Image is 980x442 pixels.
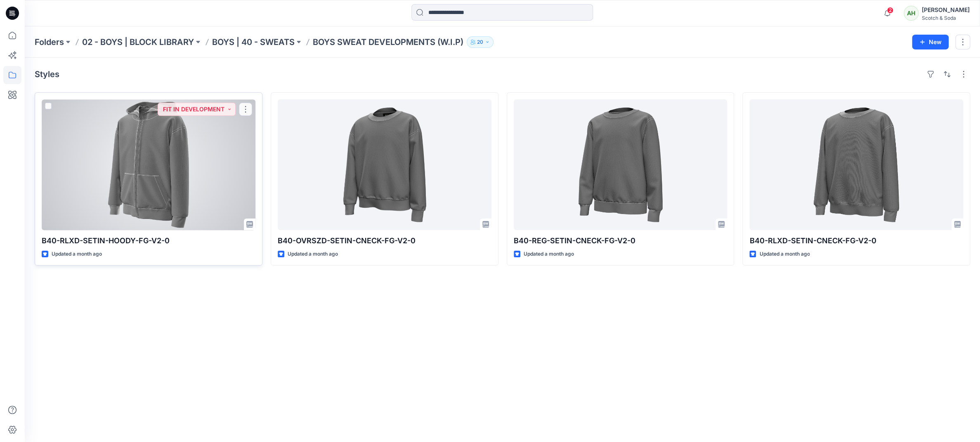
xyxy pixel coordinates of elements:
p: Updated a month ago [288,250,338,259]
button: New [912,35,949,49]
a: B40-OVRSZD-SETIN-CNECK-FG-V2-0 [278,99,491,230]
div: [PERSON_NAME] [922,5,970,15]
p: Updated a month ago [759,250,810,259]
span: 2 [887,7,893,14]
p: B40-REG-SETIN-CNECK-FG-V2-0 [514,235,727,247]
a: B40-RLXD-SETIN-CNECK-FG-V2-0 [749,99,963,230]
button: 20 [467,36,494,48]
a: BOYS | 40 - SWEATS [212,36,295,48]
div: AH [904,6,919,21]
p: Updated a month ago [524,250,574,259]
h4: Styles [35,69,59,79]
p: B40-RLXD-SETIN-HOODY-FG-V2-0 [42,235,255,247]
a: B40-REG-SETIN-CNECK-FG-V2-0 [514,99,727,230]
p: BOYS SWEAT DEVELOPMENTS (W.I.P) [313,36,463,48]
a: B40-RLXD-SETIN-HOODY-FG-V2-0 [42,99,255,230]
div: Scotch & Soda [922,15,970,21]
a: 02 - BOYS | BLOCK LIBRARY [82,36,194,48]
a: Folders [35,36,64,48]
p: B40-OVRSZD-SETIN-CNECK-FG-V2-0 [278,235,491,247]
p: Updated a month ago [52,250,102,259]
p: 20 [477,38,483,47]
p: B40-RLXD-SETIN-CNECK-FG-V2-0 [749,235,963,247]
